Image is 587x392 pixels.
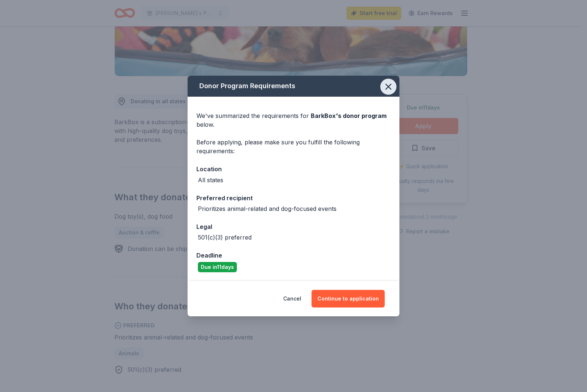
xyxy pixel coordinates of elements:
[196,222,391,231] div: Legal
[283,290,301,308] button: Cancel
[196,164,391,174] div: Location
[198,176,223,184] div: All states
[196,111,391,129] div: We've summarized the requirements for below.
[196,193,391,203] div: Preferred recipient
[198,262,237,272] div: Due in 11 days
[196,251,391,260] div: Deadline
[198,233,252,242] div: 501(c)(3) preferred
[198,204,337,213] div: Prioritizes animal-related and dog-focused events
[311,112,387,119] span: BarkBox 's donor program
[188,76,399,97] div: Donor Program Requirements
[196,138,391,155] div: Before applying, please make sure you fulfill the following requirements:
[312,290,385,308] button: Continue to application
